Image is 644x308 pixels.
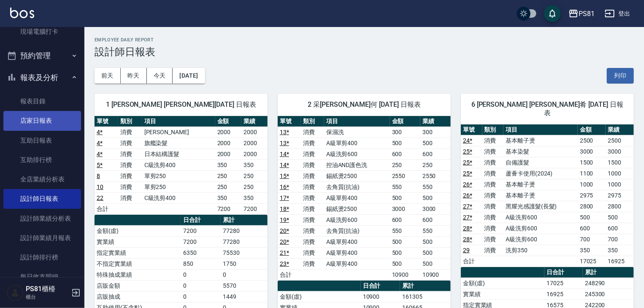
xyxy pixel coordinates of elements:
td: 7200 [241,203,268,214]
td: 合計 [95,203,118,214]
td: 消費 [482,190,504,201]
td: 實業績 [95,236,181,247]
td: 消費 [301,170,324,181]
th: 業績 [606,124,634,135]
td: 250 [390,159,420,170]
td: C級洗剪400 [142,192,215,203]
td: A級單剪400 [324,236,390,247]
td: 店販金額 [95,280,181,291]
td: 500 [420,236,451,247]
td: 0 [181,269,221,280]
th: 單號 [95,116,118,127]
td: 600 [390,149,420,159]
td: 基本離子燙 [503,135,578,146]
td: 600 [390,214,420,225]
td: 消費 [482,179,504,190]
td: 消費 [301,203,324,214]
td: 錫紙燙2500 [324,203,390,214]
td: 特殊抽成業績 [95,269,181,280]
a: 互助日報表 [3,131,81,150]
td: 248290 [583,278,634,289]
th: 類別 [482,124,504,135]
a: 店家日報表 [3,111,81,130]
td: 1000 [606,179,634,190]
td: 550 [420,181,451,192]
span: 2 采[PERSON_NAME]何 [DATE] 日報表 [288,100,441,109]
td: 350 [215,192,241,203]
td: 77280 [221,225,268,236]
td: 1500 [606,157,634,168]
td: 2000 [215,138,241,149]
td: 700 [578,234,606,245]
td: 550 [390,181,420,192]
td: 0 [181,291,221,302]
td: 合計 [278,269,301,280]
td: 161305 [400,291,451,302]
button: save [544,5,561,22]
td: 1000 [606,168,634,179]
img: Person [7,284,24,301]
td: 消費 [301,236,324,247]
table: a dense table [95,116,268,215]
td: 2550 [420,170,451,181]
td: 基本離子燙 [503,190,578,201]
td: 消費 [301,247,324,258]
td: 300 [390,127,420,138]
td: 消費 [482,201,504,212]
td: 2975 [578,190,606,201]
td: 350 [606,245,634,256]
td: 錫紙燙2500 [324,170,390,181]
a: 29 [463,247,470,254]
td: 250 [215,170,241,181]
span: 6 [PERSON_NAME] [PERSON_NAME]肴 [DATE] 日報表 [471,100,624,117]
td: A級洗剪600 [324,214,390,225]
td: 消費 [301,138,324,149]
td: 消費 [301,258,324,269]
td: 金額(虛) [95,225,181,236]
td: 消費 [118,181,142,192]
td: 500 [420,258,451,269]
td: 3000 [390,203,420,214]
table: a dense table [278,116,451,281]
td: 250 [241,170,268,181]
td: 2000 [215,149,241,159]
td: 550 [390,225,420,236]
td: 消費 [301,214,324,225]
td: 消費 [301,159,324,170]
button: 昨天 [121,68,147,84]
td: 500 [606,212,634,223]
td: 16925 [544,289,583,300]
td: 金額(虛) [461,278,544,289]
th: 累計 [400,281,451,292]
td: 7200 [215,203,241,214]
td: 保濕洗 [324,127,390,138]
td: 消費 [482,168,504,179]
th: 金額 [578,124,606,135]
td: 600 [578,223,606,234]
button: [DATE] [173,68,205,84]
td: 2000 [241,149,268,159]
td: 3000 [606,146,634,157]
td: 500 [390,192,420,203]
table: a dense table [461,124,634,267]
td: 1100 [578,168,606,179]
td: 500 [420,192,451,203]
td: 17025 [544,278,583,289]
td: 2000 [215,127,241,138]
td: 單剪250 [142,170,215,181]
button: 今天 [147,68,173,84]
td: 550 [420,225,451,236]
td: 消費 [118,170,142,181]
td: 10900 [420,269,451,280]
td: A級洗剪600 [503,234,578,245]
td: 控油AND護色洗 [324,159,390,170]
th: 金額 [215,116,241,127]
td: 500 [420,138,451,149]
button: 登出 [601,6,634,22]
td: 指定實業績 [95,247,181,258]
td: 600 [606,223,634,234]
td: 去角質(抗油) [324,225,390,236]
td: 350 [578,245,606,256]
td: 500 [420,247,451,258]
td: A級單剪400 [324,258,390,269]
